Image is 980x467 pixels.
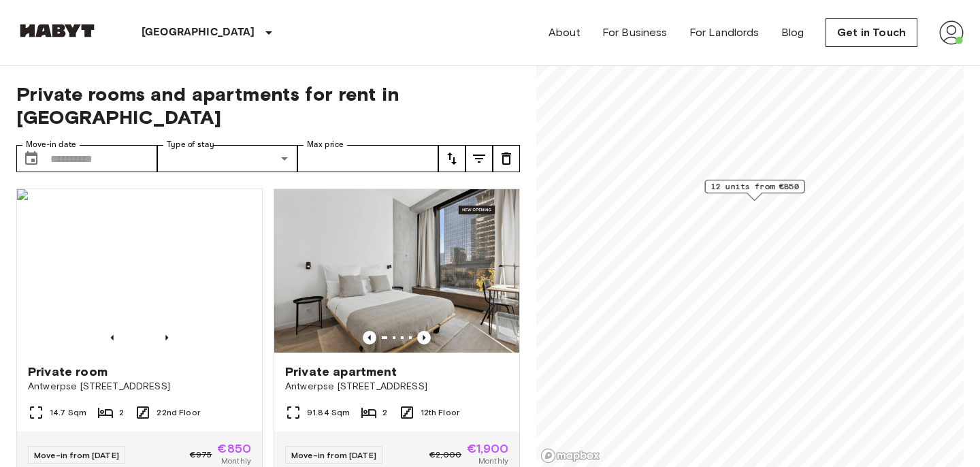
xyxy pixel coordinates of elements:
[217,442,251,455] span: €850
[105,331,119,344] button: Previous image
[26,139,76,150] label: Move-in date
[190,449,212,461] span: €975
[285,380,508,393] span: Antwerpse [STREET_ADDRESS]
[465,145,493,172] button: tune
[363,331,376,344] button: Previous image
[417,331,431,344] button: Previous image
[705,180,805,201] div: Map marker
[34,450,119,460] span: Move-in from [DATE]
[493,145,520,172] button: tune
[478,455,508,467] span: Monthly
[429,449,461,461] span: €2,000
[467,442,508,455] span: €1,900
[540,448,600,464] a: Mapbox logo
[826,18,917,47] a: Get in Touch
[18,145,45,172] button: Choose date
[438,145,465,172] button: tune
[160,331,174,344] button: Previous image
[382,406,387,419] span: 2
[549,25,581,41] a: About
[307,139,344,150] label: Max price
[17,189,262,353] img: Marketing picture of unit BE-23-003-090-002
[602,25,668,41] a: For Business
[119,406,124,419] span: 2
[421,406,460,419] span: 12th Floor
[50,406,86,419] span: 14.7 Sqm
[781,25,804,41] a: Blog
[142,25,255,41] p: [GEOGRAPHIC_DATA]
[221,455,251,467] span: Monthly
[307,406,350,419] span: 91.84 Sqm
[16,24,98,37] img: Habyt
[291,450,376,460] span: Move-in from [DATE]
[689,25,759,41] a: For Landlords
[28,380,251,393] span: Antwerpse [STREET_ADDRESS]
[274,189,519,353] img: Marketing picture of unit BE-23-003-045-001
[167,139,214,150] label: Type of stay
[711,180,799,193] span: 12 units from €850
[939,20,964,45] img: avatar
[28,364,108,380] span: Private room
[16,82,520,129] span: Private rooms and apartments for rent in [GEOGRAPHIC_DATA]
[285,364,397,380] span: Private apartment
[157,406,200,419] span: 22nd Floor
